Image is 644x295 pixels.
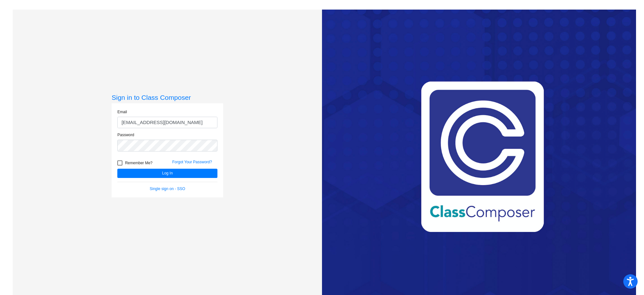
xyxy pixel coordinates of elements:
[117,109,127,115] label: Email
[117,169,217,178] button: Log In
[125,159,152,167] span: Remember Me?
[150,187,185,191] a: Single sign on - SSO
[117,132,134,138] label: Password
[112,93,223,101] h3: Sign in to Class Composer
[172,160,212,164] a: Forgot Your Password?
